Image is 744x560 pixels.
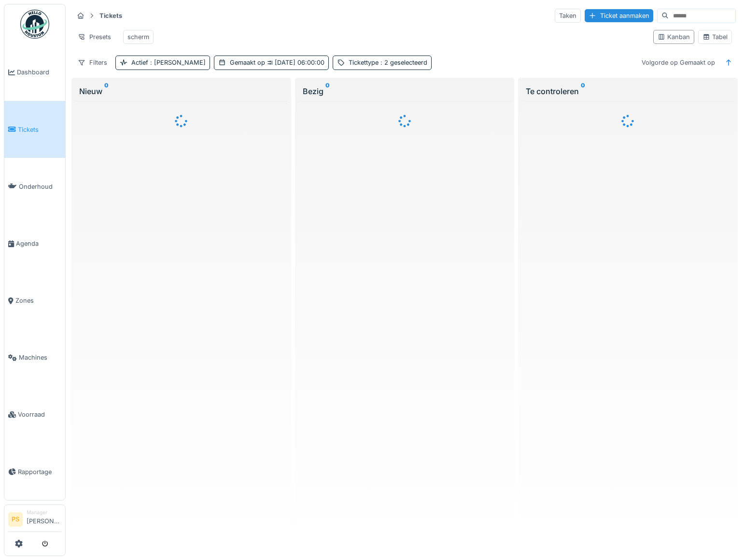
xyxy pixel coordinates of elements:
sup: 0 [581,85,585,97]
div: Ticket aanmaken [585,9,653,22]
div: Filters [73,56,112,70]
a: Agenda [4,215,65,272]
div: Te controleren [526,85,730,97]
strong: Tickets [96,11,126,20]
span: Dashboard [17,68,61,77]
div: Bezig [303,85,507,97]
div: Actief [131,58,206,67]
div: scherm [127,32,149,42]
sup: 0 [325,85,330,97]
li: [PERSON_NAME] [27,509,61,530]
span: Machines [19,353,61,362]
a: Dashboard [4,44,65,101]
img: Badge_color-CXgf-gQk.svg [20,10,49,39]
a: Onderhoud [4,158,65,215]
span: Agenda [16,239,61,248]
div: Kanban [658,32,690,42]
li: PS [8,512,23,527]
div: Nieuw [79,85,283,97]
a: Machines [4,329,65,386]
a: PS Manager[PERSON_NAME] [8,509,61,532]
sup: 0 [104,85,109,97]
span: Tickets [18,125,61,134]
a: Rapportage [4,443,65,500]
div: Gemaakt op [230,58,324,67]
div: Volgorde op Gemaakt op [637,56,719,70]
a: Tickets [4,101,65,158]
span: Onderhoud [19,182,61,191]
div: Manager [27,509,61,516]
a: Voorraad [4,386,65,443]
span: : [PERSON_NAME] [148,59,206,66]
span: Zones [15,296,61,305]
span: Rapportage [18,467,61,476]
span: Voorraad [18,410,61,419]
a: Zones [4,272,65,329]
div: Tabel [702,32,728,42]
div: Tickettype [349,58,427,67]
span: : 2 geselecteerd [379,59,427,66]
div: Presets [73,30,115,44]
div: Taken [555,9,581,23]
span: [DATE] 06:00:00 [265,59,324,66]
